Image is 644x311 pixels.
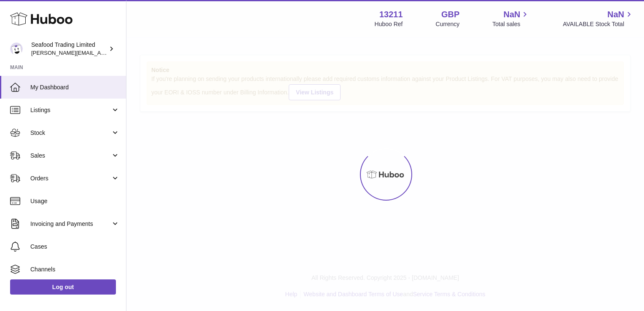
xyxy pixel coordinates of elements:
span: Listings [30,106,111,114]
strong: GBP [441,9,459,20]
span: Stock [30,129,111,137]
span: My Dashboard [30,83,120,91]
span: NaN [607,9,624,20]
span: Invoicing and Payments [30,220,111,228]
img: nathaniellynch@rickstein.com [10,43,23,55]
span: NaN [503,9,520,20]
span: Cases [30,243,120,251]
span: Usage [30,197,120,205]
a: NaN AVAILABLE Stock Total [563,9,634,28]
span: AVAILABLE Stock Total [563,20,634,28]
div: Currency [436,20,460,28]
div: Huboo Ref [375,20,403,28]
div: Seafood Trading Limited [31,41,107,57]
a: Log out [10,279,116,295]
span: Total sales [492,20,530,28]
strong: 13211 [379,9,403,20]
span: Channels [30,265,120,273]
span: Orders [30,174,111,182]
span: [PERSON_NAME][EMAIL_ADDRESS][DOMAIN_NAME] [31,49,169,56]
a: NaN Total sales [492,9,530,28]
span: Sales [30,152,111,160]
